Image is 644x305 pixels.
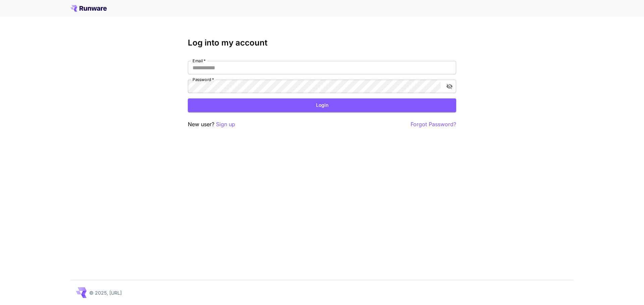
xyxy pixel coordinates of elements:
[411,120,456,129] button: Forgot Password?
[188,98,456,112] button: Login
[89,289,122,296] p: © 2025, [URL]
[188,38,456,48] h3: Log into my account
[443,80,455,92] button: toggle password visibility
[216,120,235,129] button: Sign up
[188,120,235,129] p: New user?
[193,58,206,64] label: Email
[193,77,214,82] label: Password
